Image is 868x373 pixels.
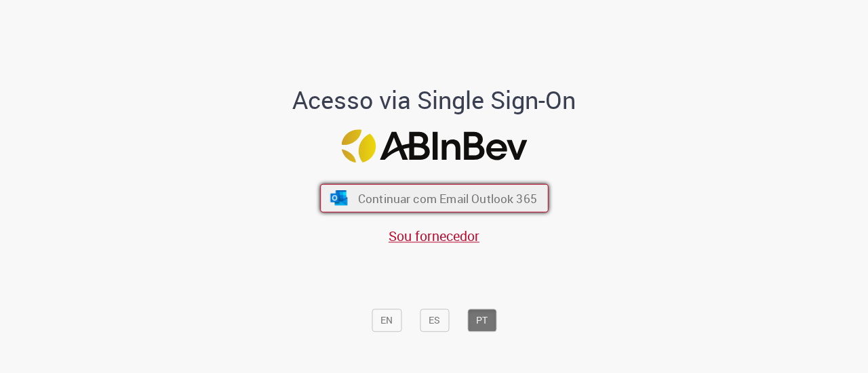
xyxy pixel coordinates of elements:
button: PT [467,309,496,332]
button: ES [420,309,449,332]
img: Logo ABInBev [341,129,527,162]
span: Continuar com Email Outlook 365 [357,190,536,206]
img: ícone Azure/Microsoft 360 [329,191,349,206]
button: ícone Azure/Microsoft 360 Continuar com Email Outlook 365 [320,184,549,213]
h1: Acesso via Single Sign-On [246,87,623,114]
button: EN [372,309,401,332]
a: Sou fornecedor [389,227,479,245]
